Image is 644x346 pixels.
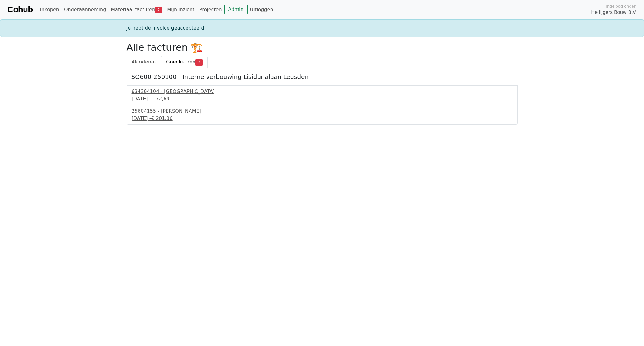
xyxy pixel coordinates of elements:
[132,88,513,102] a: 634394104 - [GEOGRAPHIC_DATA][DATE] -€ 72,69
[195,59,202,65] span: 2
[7,2,33,17] a: Cohub
[132,108,513,115] div: 25604155 - [PERSON_NAME]
[127,42,518,53] h2: Alle facturen 🏗️
[591,9,637,16] span: Heilijgers Bouw B.V.
[132,59,156,65] span: Afcoderen
[108,4,165,16] a: Materiaal facturen2
[606,3,637,9] span: Ingelogd onder:
[132,88,513,95] div: 634394104 - [GEOGRAPHIC_DATA]
[155,7,162,13] span: 2
[224,4,248,15] a: Admin
[165,4,197,16] a: Mijn inzicht
[37,4,61,16] a: Inkopen
[161,56,207,68] a: Goedkeuren2
[132,108,513,122] a: 25604155 - [PERSON_NAME][DATE] -€ 201,36
[127,56,161,68] a: Afcoderen
[151,96,169,102] span: € 72,69
[62,4,108,16] a: Onderaanneming
[248,4,276,16] a: Uitloggen
[151,115,172,121] span: € 201,36
[166,59,195,65] span: Goedkeuren
[132,95,513,102] div: [DATE] -
[132,115,513,122] div: [DATE] -
[131,73,513,80] h5: SO600-250100 - Interne verbouwing Lisidunalaan Leusden
[197,4,224,16] a: Projecten
[123,24,521,32] div: Je hebt de invoice geaccepteerd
